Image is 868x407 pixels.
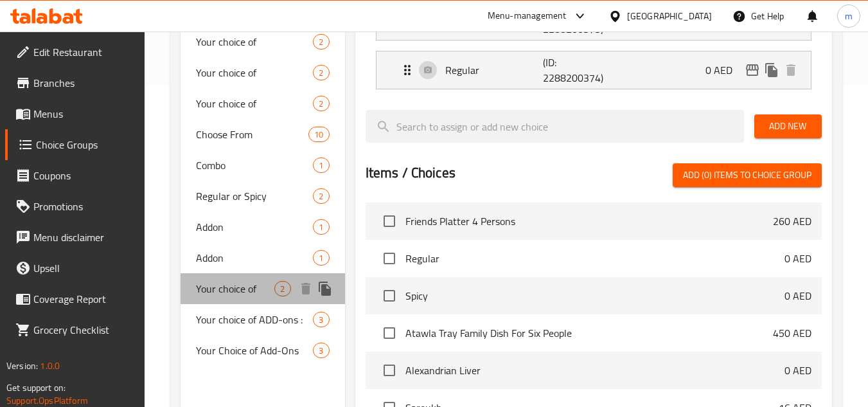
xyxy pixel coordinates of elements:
div: Your choice of ADD-ons :3 [181,304,344,335]
span: 1 [314,221,328,233]
span: Your choice of [196,65,313,80]
div: Choices [308,127,329,142]
div: Expand [376,51,811,89]
a: Upsell [5,253,145,284]
span: 3 [314,314,328,326]
span: Addon [196,219,313,235]
button: duplicate [315,279,335,298]
div: Choices [313,158,329,173]
div: Choose From10 [181,119,344,150]
span: 3 [314,345,328,357]
div: Addon1 [181,212,344,242]
div: Your choice of2 [181,88,344,119]
p: 0 AED [784,251,811,266]
span: Coverage Report [33,291,135,307]
span: 1 [314,252,328,264]
span: Select choice [376,282,403,309]
span: 10 [309,129,328,141]
a: Menus [5,98,145,129]
span: Regular or Spicy [196,188,313,204]
span: Get support on: [6,379,66,396]
div: Your choice of2deleteduplicate [181,273,344,304]
span: Menu disclaimer [33,230,135,245]
li: Expand [366,46,822,95]
div: Your choice of2 [181,57,344,88]
span: Your choice of [196,96,313,111]
button: duplicate [762,60,781,80]
span: Select choice [376,357,403,384]
span: Regular [405,251,784,266]
p: (ID: 2288200374) [543,55,608,86]
span: Your choice of [196,281,274,296]
span: m [845,9,853,23]
span: 2 [314,36,328,48]
span: Your Choice of Add-Ons [196,343,313,358]
span: Combo [196,158,313,173]
input: search [366,110,744,143]
p: 450 AED [773,325,811,341]
a: Grocery Checklist [5,314,145,345]
button: Add (0) items to choice group [673,163,822,187]
div: Choices [313,312,329,327]
span: Version: [6,357,38,374]
a: Choice Groups [5,129,145,160]
a: Edit Restaurant [5,37,145,68]
p: 0 AED [784,363,811,378]
div: Choices [313,343,329,358]
div: Addon1 [181,242,344,273]
div: Choices [313,96,329,111]
button: Add New [754,114,822,138]
p: 0 AED [705,62,743,78]
span: Your choice of ADD-ons : [196,312,313,327]
span: Your choice of [196,34,313,50]
span: 1.0.0 [40,357,60,374]
span: Choose From [196,127,308,142]
a: Coupons [5,160,145,191]
button: edit [743,60,762,80]
button: delete [781,60,801,80]
button: delete [296,279,315,298]
span: Edit Restaurant [33,44,135,60]
div: Choices [313,65,329,80]
span: Grocery Checklist [33,322,135,338]
div: [GEOGRAPHIC_DATA] [627,9,712,23]
p: Regular [445,62,544,78]
div: Choices [313,188,329,204]
div: Choices [313,219,329,235]
span: Add (0) items to choice group [683,167,811,183]
a: Promotions [5,191,145,222]
span: 1 [314,159,328,172]
div: Choices [313,34,329,50]
div: Choices [313,250,329,266]
span: Branches [33,75,135,91]
span: Promotions [33,199,135,214]
p: 0 AED [784,288,811,303]
div: Menu-management [488,8,567,24]
div: Your Choice of Add-Ons3 [181,335,344,366]
a: Coverage Report [5,284,145,314]
span: Choice Groups [36,137,135,152]
span: 2 [314,98,328,110]
span: 2 [314,67,328,79]
div: Choices [274,281,290,296]
a: Branches [5,68,145,98]
h2: Items / Choices [366,163,456,183]
span: 2 [314,190,328,203]
span: Friends Platter 4 Persons [405,213,773,229]
a: Menu disclaimer [5,222,145,253]
span: Menus [33,106,135,122]
p: 260 AED [773,213,811,229]
span: Alexandrian Liver [405,363,784,378]
span: Coupons [33,168,135,183]
span: 2 [275,283,290,295]
span: Addon [196,250,313,266]
span: Select choice [376,245,403,272]
p: (ID: 2288200373) [543,6,608,37]
div: Your choice of2 [181,26,344,57]
span: Select choice [376,320,403,347]
span: Spicy [405,288,784,303]
span: Add New [765,118,811,134]
span: Atawla Tray Family Dish For Six People [405,325,773,341]
span: Upsell [33,260,135,276]
div: Regular or Spicy2 [181,181,344,212]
